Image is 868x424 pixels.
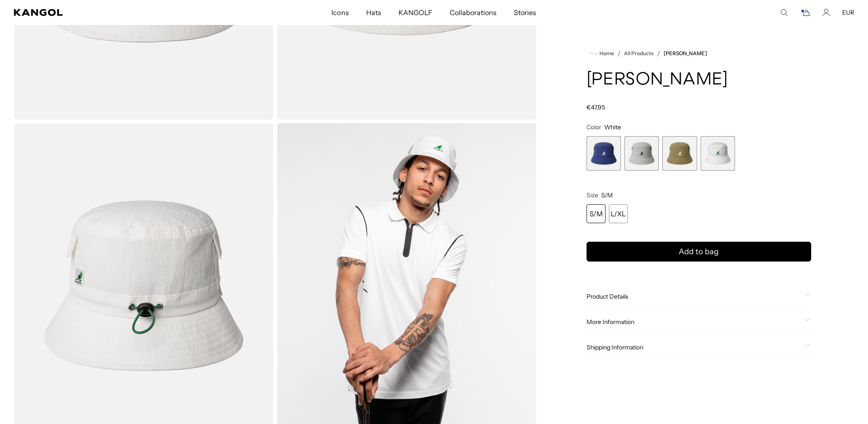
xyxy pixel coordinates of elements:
div: L/XL [609,204,628,223]
h1: [PERSON_NAME] [587,71,811,90]
span: Shipping Information [587,343,801,351]
button: Cart [800,9,810,16]
label: Grey [624,136,659,171]
label: Khaki [662,136,697,171]
span: €47,95 [587,103,605,111]
nav: breadcrumbs [587,48,811,59]
span: Home [598,50,614,56]
div: 3 of 4 [662,136,697,171]
div: 1 of 4 [587,136,621,171]
a: [PERSON_NAME] [664,50,707,56]
label: Blue [587,136,621,171]
span: Color [587,123,601,131]
summary: Search here [780,9,788,16]
a: All Products [624,50,654,56]
div: S/M [587,204,605,223]
label: White [701,136,735,171]
a: Kangol [14,9,220,16]
button: Add to bag [587,242,811,262]
li: / [654,48,660,59]
div: 4 of 4 [701,136,735,171]
button: EUR [842,9,854,16]
li: / [614,48,621,59]
div: 2 of 4 [624,136,659,171]
span: Add to bag [679,246,719,258]
span: S/M [601,191,613,199]
a: Account [822,9,830,16]
a: Home [590,50,614,57]
span: Product Details [587,293,801,300]
span: Size [587,191,598,199]
span: White [604,123,621,131]
span: More Information [587,318,801,326]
